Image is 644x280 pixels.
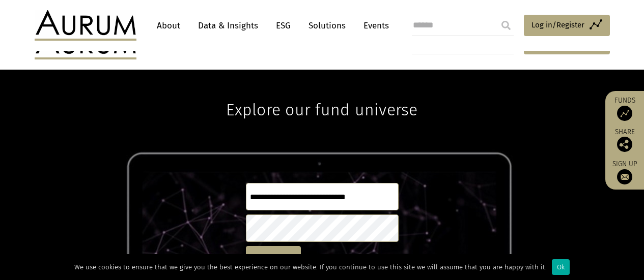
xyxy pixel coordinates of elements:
img: Aurum [35,10,136,41]
a: Log in/Register [524,15,610,36]
div: Ok [552,259,570,275]
img: Share this post [617,137,632,152]
button: Sign in [246,246,301,273]
a: Funds [610,96,639,121]
input: Submit [496,15,516,36]
a: About [152,16,185,35]
img: Access Funds [617,106,632,121]
a: Events [358,16,389,35]
a: Data & Insights [193,16,263,35]
div: Share [610,129,639,152]
span: Log in/Register [531,19,584,31]
img: Sign up to our newsletter [617,169,632,184]
a: ESG [271,16,296,35]
a: Solutions [303,16,351,35]
h1: Explore our fund universe [226,70,417,119]
a: Sign up [610,160,639,184]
